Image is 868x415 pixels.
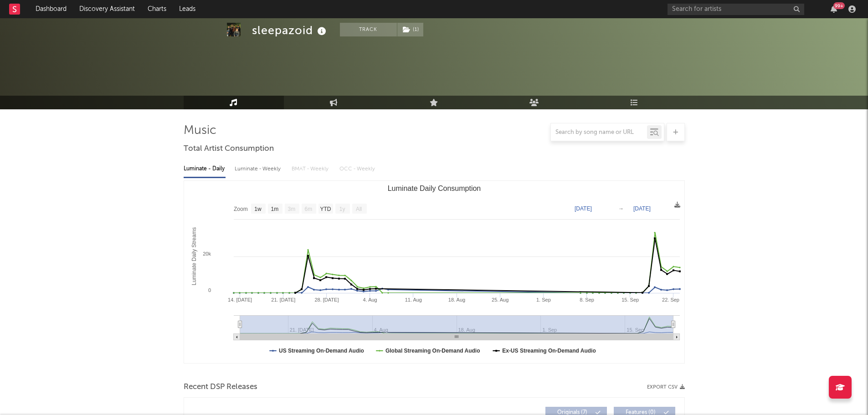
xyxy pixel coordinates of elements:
text: 1y [339,206,345,212]
span: Recent DSP Releases [184,382,257,393]
text: 14. [DATE] [228,297,252,302]
text: 8. Sep [580,297,594,302]
text: 25. Aug [492,297,508,302]
text: 22. Sep [662,297,679,302]
button: 99+ [831,5,837,13]
text: → [618,205,624,212]
input: Search by song name or URL [551,129,647,136]
div: Luminate - Daily [184,161,226,177]
text: 11. Aug [405,297,421,302]
text: [DATE] [575,205,592,212]
text: 15. Sep [621,297,639,302]
text: Luminate Daily Streams [191,227,197,285]
text: 1m [271,206,278,212]
div: Luminate - Weekly [235,161,282,177]
input: Search for artists [668,4,804,15]
text: All [355,206,361,212]
text: YTD [320,206,331,212]
div: 99 + [833,2,845,9]
button: (1) [397,23,423,36]
text: Ex-US Streaming On-Demand Audio [502,348,596,354]
button: Track [340,23,397,36]
text: Global Streaming On-Demand Audio [385,348,480,354]
span: Total Artist Consumption [184,143,274,154]
text: 18. Aug [448,297,465,302]
text: 1. Sep [536,297,550,302]
text: Zoom [234,206,248,212]
button: Export CSV [647,384,685,390]
text: [DATE] [633,205,651,212]
text: 20k [203,251,211,256]
text: 21. [DATE] [271,297,295,302]
text: 0 [208,287,211,293]
span: ( 1 ) [397,23,424,36]
text: 6m [304,206,312,212]
text: 4. Aug [363,297,377,302]
text: 1w [254,206,262,212]
text: 3m [288,206,295,212]
text: Luminate Daily Consumption [387,184,481,192]
text: US Streaming On-Demand Audio [279,348,364,354]
svg: Luminate Daily Consumption [184,181,684,363]
text: 28. [DATE] [314,297,339,302]
div: sleepazoid [252,23,329,38]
